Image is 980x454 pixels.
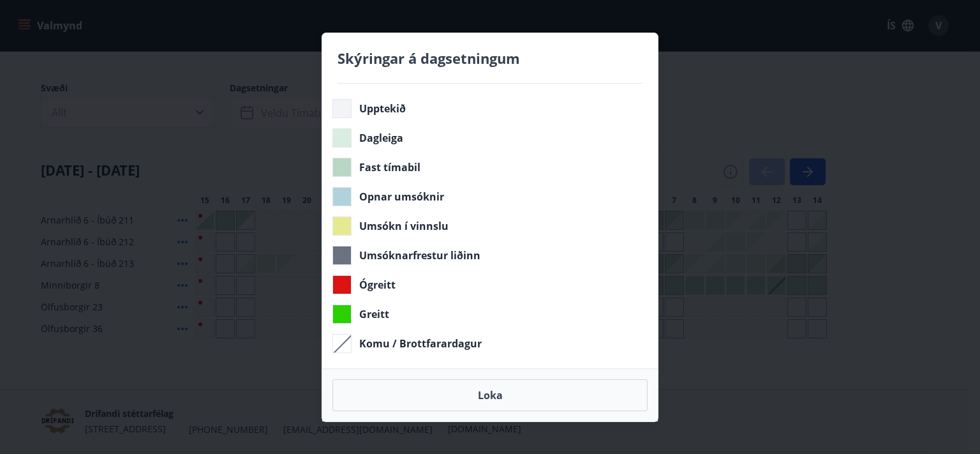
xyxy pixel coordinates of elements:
[359,102,406,116] span: Upptekið
[338,49,642,68] h4: Skýringar á dagsetningum
[359,131,403,145] span: Dagleiga
[332,379,648,411] button: Loka
[359,278,396,292] span: Ógreitt
[359,190,444,204] span: Opnar umsóknir
[359,307,389,321] span: Greitt
[359,219,449,233] span: Umsókn í vinnslu
[359,337,482,351] span: Komu / Brottfarardagur
[359,248,480,262] span: Umsóknarfrestur liðinn
[359,160,420,174] span: Fast tímabil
